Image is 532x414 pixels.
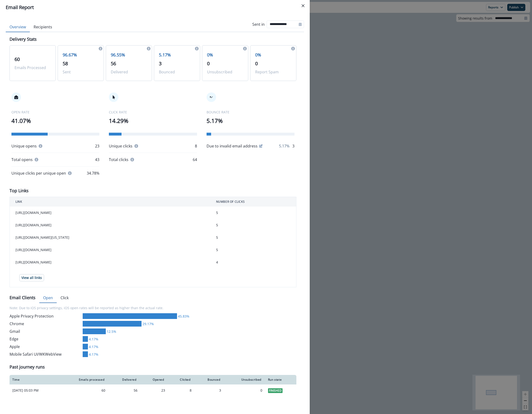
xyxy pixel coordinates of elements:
[11,170,66,176] p: Unique clicks per unique open
[210,207,296,219] td: 5
[159,69,195,75] p: Bounced
[95,157,99,162] p: 43
[10,336,81,342] div: Edge
[19,274,44,281] button: View all links
[6,4,304,11] div: Email Report
[193,157,197,162] p: 64
[210,231,296,244] td: 5
[10,303,296,313] p: Note: Due to iOS privacy settings, iOS open rates will be reported as higher than the actual rate.
[111,69,147,75] p: Delivered
[39,293,57,303] button: Open
[268,388,283,393] span: Finished
[255,69,291,75] p: Report Spam
[11,110,99,115] p: OPEN RATE
[143,378,165,382] div: Opened
[109,110,197,115] p: CLICK RATE
[111,60,116,67] span: 56
[109,116,197,125] p: 14.29%
[109,157,128,162] p: Total clicks
[10,313,81,319] div: Apple Privacy Protection
[207,110,294,115] p: BOUNCE RATE
[10,344,81,349] div: Apple
[109,143,132,149] p: Unique clicks
[227,378,262,382] div: Unsubscribed
[255,60,258,67] span: 0
[63,52,99,58] p: 96.67%
[171,378,192,382] div: Clicked
[95,143,99,149] p: 23
[255,52,291,58] p: 0%
[111,388,137,393] div: 56
[177,314,189,319] div: 45.83%
[207,69,243,75] p: Unsubscribed
[88,337,98,342] div: 4.17%
[111,378,137,382] div: Delivered
[197,378,221,382] div: Bounced
[210,244,296,256] td: 5
[11,116,99,125] p: 41.07%
[15,56,20,62] span: 60
[207,52,243,58] p: 0%
[252,21,265,27] p: Sent in
[12,378,56,382] div: Time
[159,52,195,58] p: 5.17%
[195,143,197,149] p: 8
[159,60,162,67] span: 3
[10,207,210,219] td: [URL][DOMAIN_NAME]
[10,197,210,207] th: LINK
[61,378,105,382] div: Emails processed
[210,197,296,207] th: NUMBER OF CLICKS
[61,388,105,393] div: 60
[10,328,81,334] div: Gmail
[207,60,210,67] span: 0
[57,293,72,303] button: Click
[10,364,45,370] p: Past journey runs
[292,143,294,149] p: 3
[10,244,210,256] td: [URL][DOMAIN_NAME]
[21,276,42,280] p: View all links
[210,256,296,268] td: 4
[30,22,56,32] button: Recipients
[268,378,294,382] div: Run state
[63,69,99,75] p: Sent
[171,388,192,393] div: 8
[207,143,258,149] p: Due to invalid email address
[10,187,29,194] p: Top Links
[227,388,262,393] div: 0
[15,65,51,71] p: Emails Processed
[10,36,37,42] p: Delivery Stats
[10,231,210,244] td: [URL][DOMAIN_NAME][US_STATE]
[10,294,35,301] p: Email Clients
[197,388,221,393] div: 3
[207,116,294,125] p: 5.17%
[299,2,307,10] button: Close
[10,351,81,357] div: Mobile Safari UI/WKWebView
[279,143,289,149] p: 5.17%
[111,52,147,58] p: 96.55%
[63,60,68,67] span: 58
[10,219,210,231] td: [URL][DOMAIN_NAME]
[10,256,210,268] td: [URL][DOMAIN_NAME]
[10,321,81,327] div: Chrome
[143,388,165,393] div: 23
[12,388,56,393] p: [DATE] 05:03 PM
[6,22,30,32] button: Overview
[11,157,33,162] p: Total opens
[106,329,116,334] div: 12.5%
[87,170,99,176] p: 34.78%
[142,321,154,326] div: 29.17%
[11,143,37,149] p: Unique opens
[88,352,98,357] div: 4.17%
[210,219,296,231] td: 5
[88,344,98,349] div: 4.17%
